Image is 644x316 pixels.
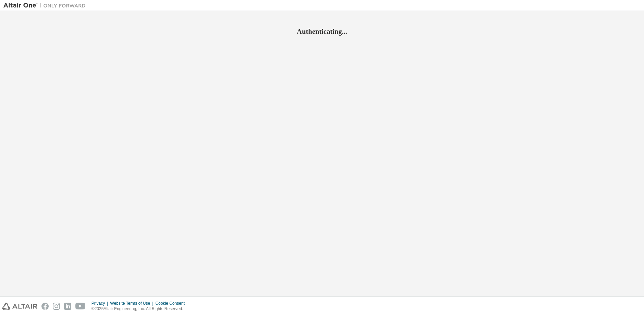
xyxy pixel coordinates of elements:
img: altair_logo.svg [2,303,37,310]
div: Website Terms of Use [110,301,155,306]
p: © 2025 Altair Engineering, Inc. All Rights Reserved. [92,306,189,312]
div: Privacy [92,301,110,306]
img: linkedin.svg [64,303,71,310]
div: Cookie Consent [155,301,189,306]
h2: Authenticating... [3,27,641,36]
img: Altair One [3,2,89,9]
img: instagram.svg [53,303,60,310]
img: youtube.svg [75,303,85,310]
img: facebook.svg [41,303,49,310]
